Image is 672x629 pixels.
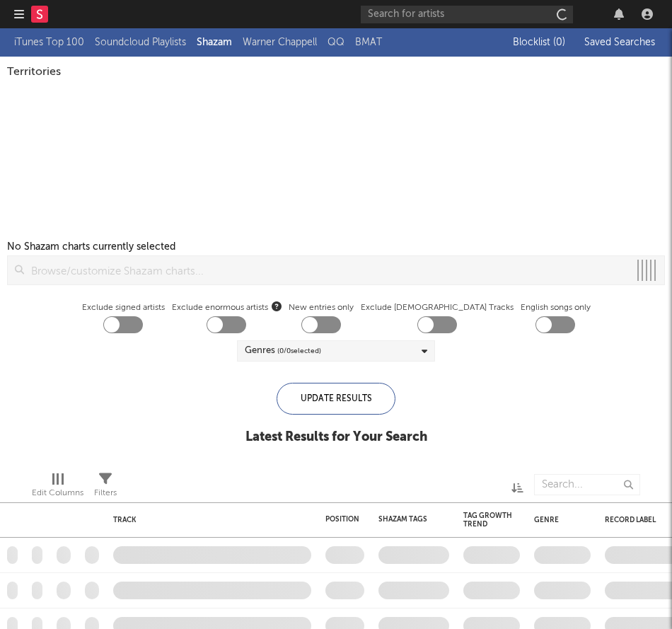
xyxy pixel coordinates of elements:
button: Exclude enormous artists [272,299,282,313]
div: Shazam Tags [378,515,428,524]
a: BMAT [355,34,382,51]
span: Blocklist [513,37,565,47]
a: Soundcloud Playlists [95,34,186,51]
input: Search... [534,474,640,495]
span: Saved Searches [584,37,658,47]
div: Tag Growth Trend [463,512,513,529]
span: ( 0 ) [553,37,565,47]
div: Track [113,516,304,524]
label: Exclude signed artists [82,299,165,316]
div: Territories [7,64,665,81]
div: Filters [94,485,117,502]
div: Filters [94,467,117,508]
div: Edit Columns [32,467,83,508]
label: English songs only [521,299,591,316]
div: Genre [534,516,584,524]
div: Latest Results for Your Search [245,429,427,446]
div: No Shazam charts currently selected [7,238,175,255]
label: New entries only [289,299,354,316]
span: Exclude enormous artists [172,299,282,316]
div: Position [325,515,359,524]
a: Warner Chappell [243,34,317,51]
div: Update Results [277,383,395,415]
div: Edit Columns [32,485,83,502]
button: Saved Searches [580,37,658,48]
a: iTunes Top 100 [14,34,84,51]
input: Browse/customize Shazam charts... [24,256,629,284]
span: ( 0 / 0 selected) [277,342,321,359]
a: QQ [328,34,344,51]
label: Exclude [DEMOGRAPHIC_DATA] Tracks [361,299,514,316]
div: Genres [245,342,321,359]
input: Search for artists [361,6,573,23]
